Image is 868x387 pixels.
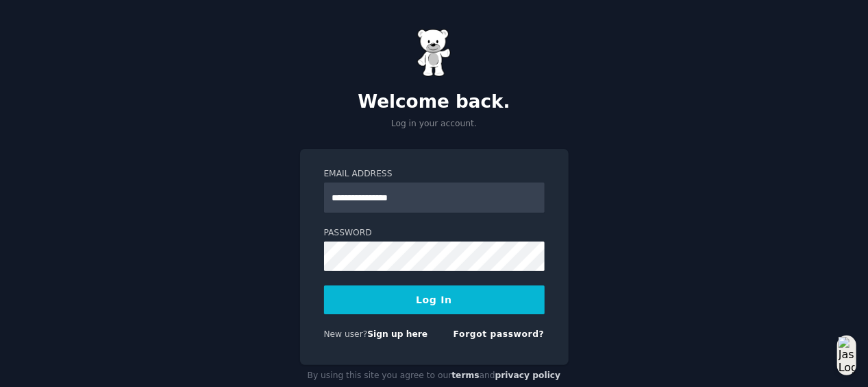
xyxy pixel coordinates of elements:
span: New user? [324,329,368,339]
label: Email Address [324,168,545,180]
h2: Welcome back. [300,91,569,113]
a: privacy policy [495,371,561,380]
a: Sign up here [367,329,427,339]
a: Forgot password? [454,329,545,339]
p: Log in your account. [300,118,569,130]
div: By using this site you agree to our and [300,365,569,387]
label: Password [324,227,545,239]
a: terms [451,371,479,380]
button: Log In [324,285,545,314]
img: Gummy Bear [417,29,451,77]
